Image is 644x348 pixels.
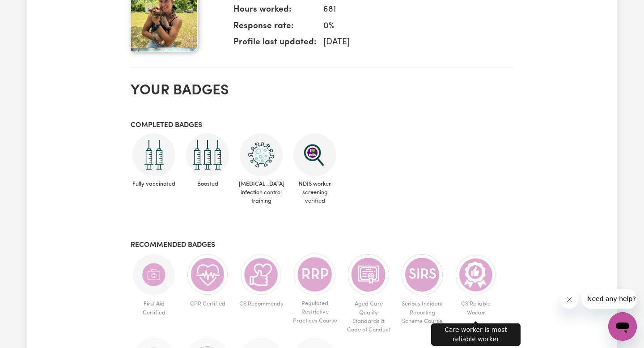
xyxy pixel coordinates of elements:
img: Care worker is most reliable worker [454,253,497,296]
span: Aged Care Quality Standards & Code of Conduct [345,296,392,338]
img: NDIS Worker Screening Verified [293,133,336,176]
span: NDIS worker screening verified [292,176,338,209]
img: CS Academy: Aged Care Quality Standards & Code of Conduct course completed [347,253,390,296]
span: CPR Certified [184,296,231,312]
div: Care worker is most reliable worker [431,323,521,346]
iframe: Message from company [582,289,637,309]
span: Serious Incident Reporting Scheme Course [399,296,445,329]
dt: Response rate: [233,20,316,37]
iframe: Close message [560,291,578,309]
img: CS Academy: Regulated Restrictive Practices course completed [293,253,336,296]
span: Boosted [184,176,231,192]
img: Care and support worker has received 2 doses of COVID-19 vaccine [132,133,175,176]
span: [MEDICAL_DATA] infection control training [238,176,284,209]
img: Care and support worker has received booster dose of COVID-19 vaccination [186,133,229,176]
img: CS Academy: Serious Incident Reporting Scheme course completed [401,253,444,296]
dd: [DATE] [316,36,506,49]
span: CS Recommends [238,296,284,312]
span: Fully vaccinated [131,176,177,192]
span: First Aid Certified [131,296,177,320]
h2: Your badges [131,82,513,99]
dd: 681 [316,4,506,17]
h3: Recommended badges [131,241,513,250]
dt: Profile last updated: [233,36,316,53]
span: CS Reliable Worker [453,296,499,320]
img: Care and support worker has completed First Aid Certification [132,253,175,296]
img: CS Academy: COVID-19 Infection Control Training course completed [240,133,283,176]
span: Regulated Restrictive Practices Course [292,296,338,329]
dd: 0 % [316,20,506,33]
dt: Hours worked: [233,4,316,20]
h3: Completed badges [131,121,513,130]
iframe: Button to launch messaging window [608,312,637,341]
img: Care worker is recommended by Careseekers [240,253,283,296]
img: Care and support worker has completed CPR Certification [186,253,229,296]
